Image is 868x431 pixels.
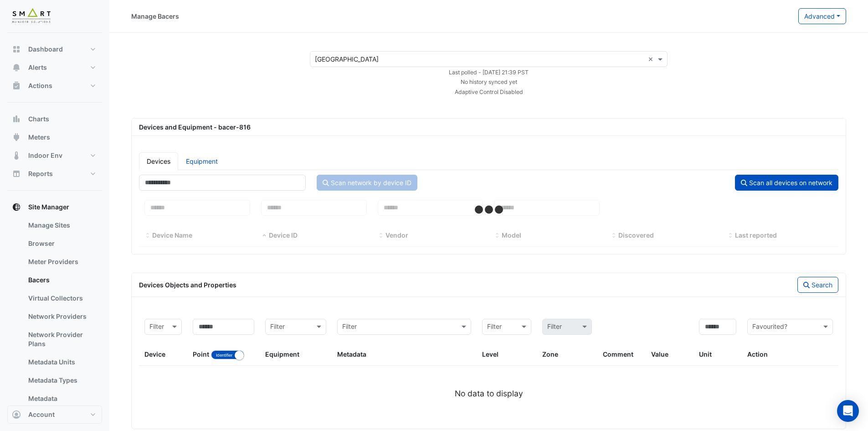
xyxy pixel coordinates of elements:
span: Last reported [735,231,777,239]
button: Charts [7,110,102,128]
button: Actions [7,77,102,95]
div: Devices and Equipment - bacer-816 [134,122,844,132]
span: Zone [542,350,558,358]
span: Device Name [144,232,151,239]
span: Equipment [265,350,299,358]
span: Site Manager [28,203,69,212]
button: Reports [7,165,102,183]
app-icon: Alerts [12,63,21,72]
div: Manage Bacers [131,11,179,21]
span: Vendor [385,231,408,239]
a: Network Provider Plans [21,326,102,353]
small: Thu 02-Oct-2025 14:39 BST [449,69,529,76]
span: Account [28,410,55,419]
img: Company Logo [11,7,52,26]
app-icon: Meters [12,133,21,142]
small: No history synced yet [461,78,517,85]
a: Devices [139,152,178,170]
div: Open Intercom Messenger [837,400,859,422]
small: Adaptive Control Disabled [455,88,523,95]
a: Bacers [21,271,102,289]
span: Device Name [152,231,192,239]
app-icon: Charts [12,114,21,124]
span: Last reported [727,232,734,239]
span: Action [747,350,768,358]
a: Metadata Units [21,353,102,371]
a: Virtual Collectors [21,289,102,307]
span: Clear [648,54,656,64]
app-icon: Indoor Env [12,151,21,160]
button: Account [7,405,102,424]
span: Alerts [28,63,47,72]
span: Actions [28,81,52,90]
button: Search [797,277,838,293]
a: Manage Sites [21,216,102,234]
button: Scan all devices on network [735,175,838,191]
app-icon: Reports [12,169,21,178]
span: Level [482,350,498,358]
span: Indoor Env [28,151,62,160]
app-icon: Actions [12,81,21,90]
button: Advanced [798,8,846,24]
span: Point [193,350,209,358]
button: Indoor Env [7,146,102,165]
span: Devices Objects and Properties [139,281,236,289]
div: Please select Filter first [537,319,597,335]
span: Meters [28,133,50,142]
span: Device ID [261,232,267,239]
a: Browser [21,234,102,253]
span: Metadata [337,350,366,358]
button: Alerts [7,58,102,77]
app-icon: Dashboard [12,45,21,54]
span: Reports [28,169,53,178]
span: Vendor [378,232,384,239]
a: Network Providers [21,307,102,326]
span: Charts [28,114,49,124]
span: Device [144,350,165,358]
span: Model [502,231,521,239]
app-icon: Site Manager [12,203,21,212]
a: Equipment [178,152,226,170]
button: Site Manager [7,198,102,216]
button: Dashboard [7,40,102,58]
span: Device ID [269,231,298,239]
a: Metadata [21,389,102,408]
span: Discovered [611,232,617,239]
span: Dashboard [28,45,63,54]
button: Meters [7,128,102,146]
div: No data to display [139,388,838,400]
a: Metadata Types [21,371,102,389]
span: Comment [603,350,633,358]
span: Model [494,232,500,239]
span: Unit [699,350,712,358]
a: Meter Providers [21,253,102,271]
span: Discovered [618,231,654,239]
ui-switch: Toggle between object name and object identifier [211,350,244,358]
span: Value [651,350,668,358]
